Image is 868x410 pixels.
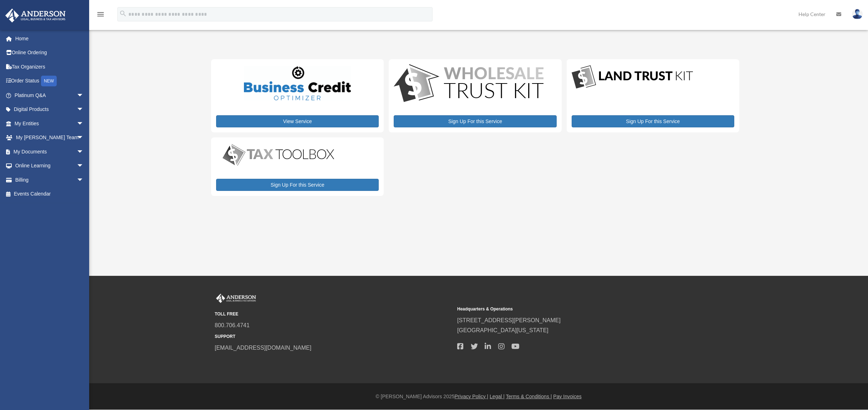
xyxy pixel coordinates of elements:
[119,10,127,17] i: search
[77,173,91,187] span: arrow_drop_down
[77,88,91,103] span: arrow_drop_down
[89,392,868,401] div: © [PERSON_NAME] Advisors 2025
[77,159,91,173] span: arrow_drop_down
[215,345,311,351] a: [EMAIL_ADDRESS][DOMAIN_NAME]
[572,64,693,90] img: LandTrust_lgo-1.jpg
[394,64,543,104] img: WS-Trust-Kit-lgo-1.jpg
[457,327,548,333] a: [GEOGRAPHIC_DATA][US_STATE]
[852,9,863,19] img: User Pic
[3,9,68,22] img: Anderson Advisors Platinum Portal
[215,294,257,303] img: Anderson Advisors Platinum Portal
[455,394,489,399] a: Privacy Policy |
[215,322,250,328] a: 800.706.4741
[5,159,95,173] a: Online Learningarrow_drop_down
[457,317,561,323] a: [STREET_ADDRESS][PERSON_NAME]
[216,179,379,191] a: Sign Up For this Service
[96,12,105,19] a: menu
[5,102,91,117] a: Digital Productsarrow_drop_down
[506,394,552,399] a: Terms & Conditions |
[77,116,91,131] span: arrow_drop_down
[5,131,95,145] a: My [PERSON_NAME] Teamarrow_drop_down
[5,74,95,88] a: Order StatusNEW
[77,102,91,117] span: arrow_drop_down
[5,145,95,159] a: My Documentsarrow_drop_down
[5,60,95,74] a: Tax Organizers
[41,76,57,86] div: NEW
[216,142,341,167] img: taxtoolbox_new-1.webp
[5,46,95,60] a: Online Ordering
[77,131,91,145] span: arrow_drop_down
[5,88,95,102] a: Platinum Q&Aarrow_drop_down
[5,116,95,131] a: My Entitiesarrow_drop_down
[5,187,95,201] a: Events Calendar
[215,310,452,318] small: TOLL FREE
[5,173,95,187] a: Billingarrow_drop_down
[96,10,105,19] i: menu
[216,115,379,127] a: View Service
[77,145,91,159] span: arrow_drop_down
[572,115,734,127] a: Sign Up For this Service
[553,394,581,399] a: Pay Invoices
[490,394,505,399] a: Legal |
[5,31,95,46] a: Home
[215,333,452,340] small: SUPPORT
[394,115,556,127] a: Sign Up For this Service
[457,305,695,313] small: Headquarters & Operations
